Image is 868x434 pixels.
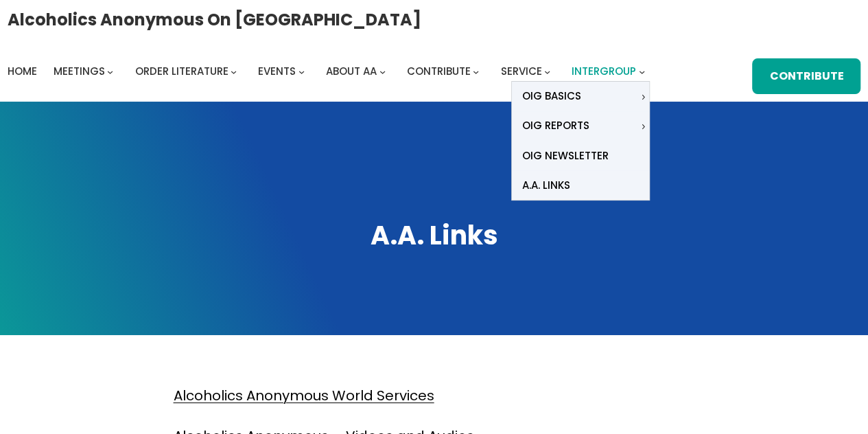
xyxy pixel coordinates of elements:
[640,93,646,100] button: OIG Basics submenu
[522,116,589,135] span: OIG Reports
[8,62,37,81] a: Home
[107,68,113,74] button: Meetings submenu
[134,64,228,78] span: Order Literature
[512,170,649,200] a: A.A. Links
[544,68,550,74] button: Service submenu
[8,5,421,34] a: Alcoholics Anonymous on [GEOGRAPHIC_DATA]
[379,68,386,74] button: About AA submenu
[512,141,649,170] a: OIG Newsletter
[8,62,650,81] nav: Intergroup
[298,68,305,74] button: Events submenu
[407,64,471,78] span: Contribute
[326,64,377,78] span: About AA
[522,87,581,106] span: OIG Basics
[522,176,570,195] span: A.A. Links
[231,68,237,74] button: Order Literature submenu
[174,386,434,405] a: Alcoholics Anonymous World Services
[258,62,296,81] a: Events
[512,82,638,111] a: OIG Basics
[522,146,609,165] span: OIG Newsletter
[500,62,541,81] a: Service
[258,64,296,78] span: Events
[54,62,105,81] a: Meetings
[8,64,37,78] span: Home
[500,64,541,78] span: Service
[572,62,636,81] a: Intergroup
[639,68,645,74] button: Intergroup submenu
[572,64,636,78] span: Intergroup
[640,123,646,129] button: OIG Reports submenu
[14,218,854,253] h1: A.A. Links
[326,62,377,81] a: About AA
[473,68,479,74] button: Contribute submenu
[407,62,471,81] a: Contribute
[54,64,105,78] span: Meetings
[752,58,860,94] a: Contribute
